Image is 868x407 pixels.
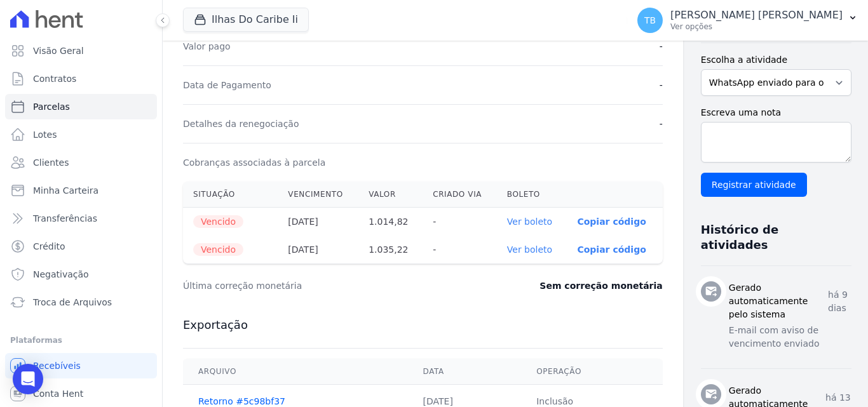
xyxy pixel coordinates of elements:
a: Parcelas [5,94,157,119]
span: Vencido [193,215,243,228]
h3: Exportação [183,317,663,333]
a: Negativação [5,262,157,287]
a: Crédito [5,234,157,259]
dt: Detalhes da renegociação [183,117,299,130]
th: Arquivo [183,359,408,385]
a: Ver boleto [507,217,552,227]
span: Visão Geral [33,44,84,57]
span: Negativação [33,268,89,281]
a: Retorno #5c98bf37 [198,396,285,406]
span: Troca de Arquivos [33,296,112,309]
span: Crédito [33,240,65,253]
span: Recebíveis [33,359,81,372]
p: E-mail com aviso de vencimento enviado [729,324,851,350]
p: há 9 dias [828,288,851,315]
dd: - [660,79,663,91]
th: - [423,208,497,236]
span: Contratos [33,72,76,85]
a: Transferências [5,206,157,231]
label: Escolha a atividade [701,53,851,67]
dt: Valor pago [183,40,231,53]
dt: Data de Pagamento [183,79,271,91]
dt: Cobranças associadas à parcela [183,156,325,169]
a: Conta Hent [5,381,157,406]
span: TB [644,16,656,25]
a: Lotes [5,122,157,147]
th: [DATE] [278,236,358,264]
span: Conta Hent [33,387,83,400]
th: [DATE] [278,208,358,236]
span: Parcelas [33,100,70,113]
th: 1.035,22 [358,236,423,264]
th: Valor [358,182,423,208]
dd: - [660,117,663,130]
a: Clientes [5,150,157,175]
label: Escreva uma nota [701,106,851,119]
a: Minha Carteira [5,178,157,203]
p: Ver opções [670,22,843,32]
th: 1.014,82 [358,208,423,236]
th: Criado via [423,182,497,208]
a: Ver boleto [507,244,552,255]
div: Open Intercom Messenger [13,364,43,394]
span: Clientes [33,156,69,169]
th: Boleto [497,182,567,208]
span: Minha Carteira [33,184,98,197]
a: Visão Geral [5,38,157,63]
th: Situação [183,182,278,208]
a: Troca de Arquivos [5,290,157,315]
button: Copiar código [577,217,646,227]
a: Contratos [5,66,157,91]
span: Lotes [33,128,57,141]
h3: Gerado automaticamente pelo sistema [729,281,828,321]
a: Recebíveis [5,353,157,378]
th: Data [408,359,522,385]
div: Plataformas [10,333,152,348]
h3: Histórico de atividades [701,222,841,253]
input: Registrar atividade [701,173,807,197]
p: [PERSON_NAME] [PERSON_NAME] [670,9,843,22]
dd: Sem correção monetária [539,279,662,292]
span: Vencido [193,243,243,256]
th: - [423,236,497,264]
th: Vencimento [278,182,358,208]
th: Operação [521,359,663,385]
span: Transferências [33,212,97,225]
dt: Última correção monetária [183,279,466,292]
button: Copiar código [577,244,646,255]
dd: - [660,40,663,53]
button: Ilhas Do Caribe Ii [183,8,309,32]
button: TB [PERSON_NAME] [PERSON_NAME] Ver opções [627,3,868,38]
